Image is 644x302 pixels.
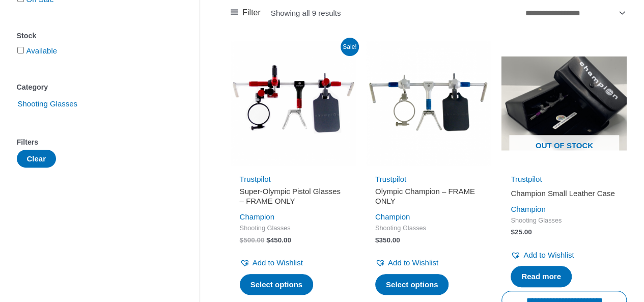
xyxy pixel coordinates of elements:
[240,236,244,244] span: $
[271,9,341,17] p: Showing all 9 results
[388,258,438,267] span: Add to Wishlist
[240,175,271,183] a: Trustpilot
[266,236,291,244] bdi: 450.00
[511,248,574,262] a: Add to Wishlist
[511,266,572,287] a: Read more about “Champion Small Leather Case”
[501,41,627,166] img: Champion Small Leather Case
[240,224,347,233] span: Shooting Glasses
[266,236,270,244] span: $
[17,135,169,150] div: Filters
[501,41,627,166] a: Out of stock
[17,99,79,107] a: Shooting Glasses
[242,5,261,20] span: Filter
[240,236,265,244] bdi: 500.00
[511,188,618,199] h2: Champion Small Leather Case
[231,41,356,166] img: Super-Olympic Pistol Glasses
[375,274,449,295] a: Select options for “Olympic Champion - FRAME ONLY”
[511,228,531,236] bdi: 25.00
[511,228,515,236] span: $
[511,175,542,183] a: Trustpilot
[375,256,438,270] a: Add to Wishlist
[253,258,303,267] span: Add to Wishlist
[509,135,619,158] span: Out of stock
[17,80,169,95] div: Category
[511,205,545,213] a: Champion
[26,46,58,55] a: Available
[523,251,574,259] span: Add to Wishlist
[375,212,410,221] a: Champion
[231,5,261,20] a: Filter
[366,41,491,166] img: Olympic Champion
[240,274,314,295] a: Select options for “Super-Olympic Pistol Glasses - FRAME ONLY”
[521,4,627,21] select: Shop order
[375,236,379,244] span: $
[375,186,482,206] h2: Olympic Champion – FRAME ONLY
[17,150,57,168] button: Clear
[240,256,303,270] a: Add to Wishlist
[375,186,482,210] a: Olympic Champion – FRAME ONLY
[375,236,400,244] bdi: 350.00
[240,186,347,210] a: Super-Olympic Pistol Glasses – FRAME ONLY
[511,188,618,202] a: Champion Small Leather Case
[17,29,169,43] div: Stock
[17,47,24,53] input: Available
[240,212,274,221] a: Champion
[341,38,359,56] span: Sale!
[240,186,347,206] h2: Super-Olympic Pistol Glasses – FRAME ONLY
[375,175,406,183] a: Trustpilot
[511,216,618,225] span: Shooting Glasses
[375,224,482,233] span: Shooting Glasses
[17,95,79,113] span: Shooting Glasses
